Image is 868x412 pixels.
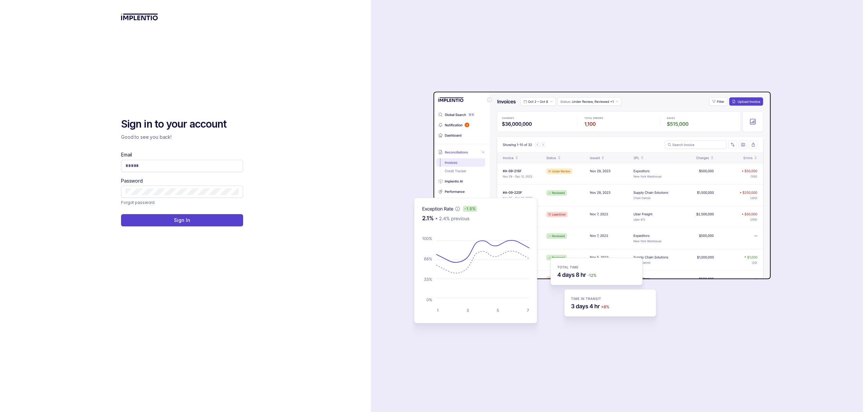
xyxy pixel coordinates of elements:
p: Forgot password [121,199,155,206]
p: Good to see you back! [121,134,243,141]
img: signin-background.svg [390,70,773,342]
button: Sign In [121,214,243,226]
img: logo [121,14,158,20]
a: Link Forgot password [121,199,155,206]
p: Sign In [174,217,190,224]
label: Email [121,151,132,158]
label: Password [121,177,143,184]
h2: Sign in to your account [121,117,243,131]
